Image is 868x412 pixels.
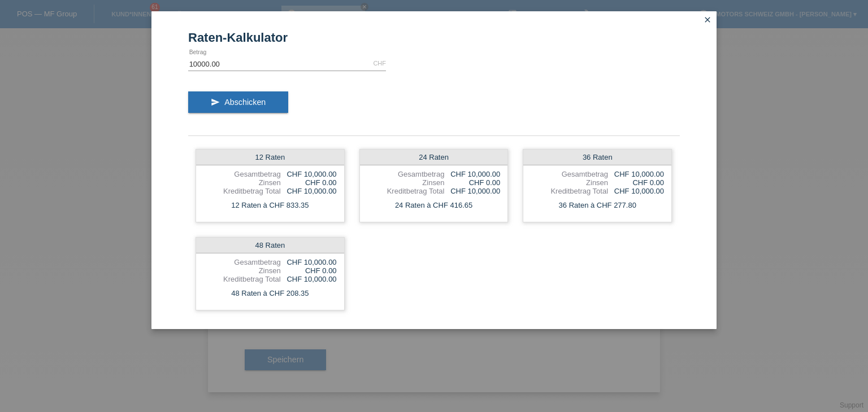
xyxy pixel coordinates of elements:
div: 48 Raten [196,238,344,253]
i: close [703,15,712,24]
div: 36 Raten à CHF 277.80 [523,198,671,213]
div: CHF 10,000.00 [281,187,337,195]
div: 12 Raten [196,150,344,165]
div: CHF 10,000.00 [608,187,664,195]
div: Gesamtbetrag [203,170,281,178]
div: Kreditbetrag Total [367,187,445,195]
div: CHF 0.00 [608,178,664,187]
h1: Raten-Kalkulator [188,30,680,45]
div: Zinsen [367,178,445,187]
button: send Abschicken [188,91,288,113]
div: 48 Raten à CHF 208.35 [196,286,344,301]
div: CHF 10,000.00 [608,170,664,178]
div: CHF 10,000.00 [444,170,500,178]
div: 24 Raten à CHF 416.65 [360,198,508,213]
div: CHF [373,60,386,67]
div: CHF 0.00 [444,178,500,187]
div: 24 Raten [360,150,508,165]
div: Kreditbetrag Total [531,187,608,195]
div: 36 Raten [523,150,671,165]
div: CHF 0.00 [281,178,337,187]
a: close [700,14,715,27]
div: CHF 0.00 [281,266,337,275]
div: Gesamtbetrag [367,170,445,178]
div: CHF 10,000.00 [281,258,337,266]
div: Kreditbetrag Total [203,275,281,283]
div: 12 Raten à CHF 833.35 [196,198,344,213]
div: Kreditbetrag Total [203,187,281,195]
div: CHF 10,000.00 [281,170,337,178]
span: Abschicken [224,98,266,107]
div: CHF 10,000.00 [444,187,500,195]
div: CHF 10,000.00 [281,275,337,283]
div: Gesamtbetrag [203,258,281,266]
div: Gesamtbetrag [531,170,608,178]
div: Zinsen [203,266,281,275]
i: send [211,98,220,107]
div: Zinsen [203,178,281,187]
div: Zinsen [531,178,608,187]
